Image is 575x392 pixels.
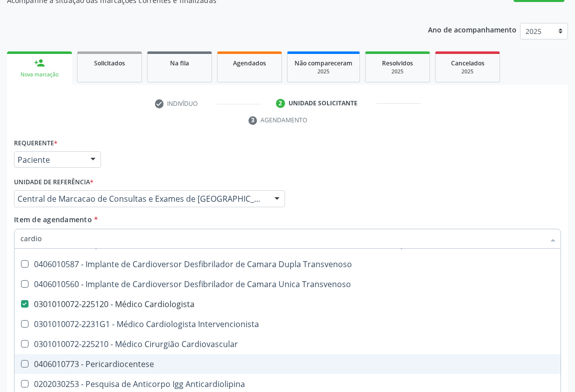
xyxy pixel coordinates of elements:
[451,59,484,67] span: Cancelados
[14,175,93,190] label: Unidade de referência
[233,59,266,67] span: Agendados
[294,59,352,67] span: Não compareceram
[17,194,264,204] span: Central de Marcacao de Consultas e Exames de [GEOGRAPHIC_DATA]
[20,340,557,348] div: 0301010072-225210 - Médico Cirurgião Cardiovascular
[276,99,285,108] div: 2
[294,68,352,75] div: 2025
[288,99,357,108] div: Unidade solicitante
[442,68,492,75] div: 2025
[14,71,65,78] div: Nova marcação
[14,136,57,151] label: Requerente
[34,57,45,68] div: person_add
[14,215,92,224] span: Item de agendamento
[20,260,557,268] div: 0406010587 - Implante de Cardioversor Desfibrilador de Camara Dupla Transvenoso
[382,59,413,67] span: Resolvidos
[20,280,557,288] div: 0406010560 - Implante de Cardioversor Desfibrilador de Camara Unica Transvenoso
[17,155,80,165] span: Paciente
[20,300,557,308] div: 0301010072-225120 - Médico Cardiologista
[20,320,557,328] div: 0301010072-2231G1 - Médico Cardiologista Intervencionista
[94,59,125,67] span: Solicitados
[372,68,422,75] div: 2025
[20,360,557,368] div: 0406010773 - Pericardiocentese
[20,229,544,249] input: Buscar por procedimentos
[20,380,557,388] div: 0202030253 - Pesquisa de Anticorpo Igg Anticardiolipina
[428,23,516,35] p: Ano de acompanhamento
[170,59,189,67] span: Na fila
